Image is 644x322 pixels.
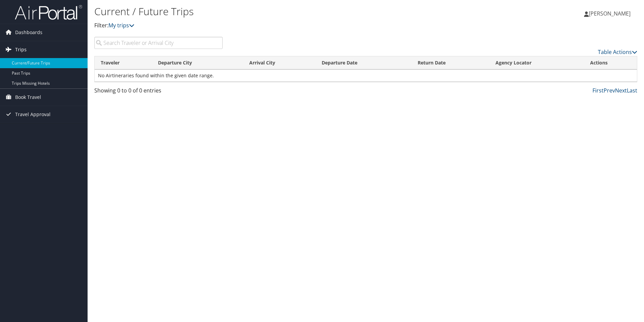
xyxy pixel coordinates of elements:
[243,56,316,70] th: Arrival City: activate to sort column ascending
[15,4,82,20] img: airportal-logo.png
[15,106,51,123] span: Travel Approval
[15,89,41,106] span: Book Travel
[108,22,134,29] a: My trips
[489,56,584,70] th: Agency Locator: activate to sort column ascending
[589,10,631,17] span: [PERSON_NAME]
[584,3,637,24] a: [PERSON_NAME]
[94,86,223,98] div: Showing 0 to 0 of 0 entries
[584,56,637,70] th: Actions
[316,56,411,70] th: Departure Date: activate to sort column descending
[95,70,637,82] td: No Airtineraries found within the given date range.
[627,87,637,94] a: Last
[94,21,456,30] p: Filter:
[598,48,637,56] a: Table Actions
[94,37,223,49] input: Search Traveler or Arrival City
[15,41,27,58] span: Trips
[615,87,627,94] a: Next
[152,56,243,70] th: Departure City: activate to sort column ascending
[15,24,42,41] span: Dashboards
[412,56,489,70] th: Return Date: activate to sort column ascending
[94,4,456,19] h1: Current / Future Trips
[95,56,152,70] th: Traveler: activate to sort column ascending
[592,87,604,94] a: First
[604,87,615,94] a: Prev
